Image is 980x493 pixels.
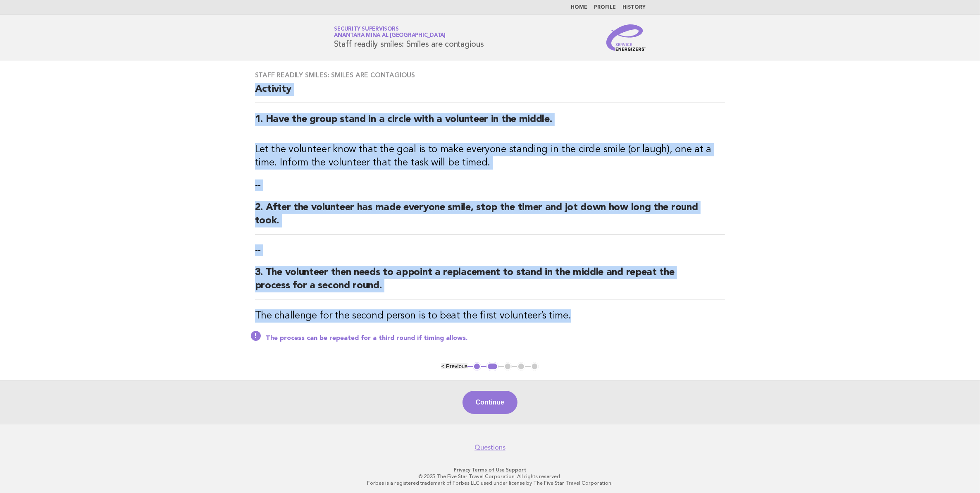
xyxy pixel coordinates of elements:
[255,201,725,235] h2: 2. After the volunteer has made everyone smile, stop the timer and jot down how long the round took.
[237,467,743,473] p: · ·
[266,334,725,342] p: The process can be repeated for a third round if timing allows.
[255,71,725,79] h3: Staff readily smiles: Smiles are contagious
[237,480,743,486] p: Forbes is a registered trademark of Forbes LLC used under license by The Five Star Travel Corpora...
[454,467,470,473] a: Privacy
[486,362,498,371] button: 2
[623,5,646,10] a: History
[255,244,725,256] p: --
[255,179,725,191] p: --
[255,113,725,133] h2: 1. Have the group stand in a circle with a volunteer in the middle.
[475,443,505,452] a: Questions
[255,266,725,299] h2: 3. The volunteer then needs to appoint a replacement to stand in the middle and repeat the proces...
[255,83,725,103] h2: Activity
[506,467,526,473] a: Support
[237,473,743,480] p: © 2025 The Five Star Travel Corporation. All rights reserved.
[334,27,484,48] h1: Staff readily smiles: Smiles are contagious
[473,362,481,371] button: 1
[472,467,505,473] a: Terms of Use
[441,363,467,369] button: < Previous
[463,391,517,414] button: Continue
[606,24,646,51] img: Service Energizers
[255,143,725,170] h3: Let the volunteer know that the goal is to make everyone standing in the circle smile (or laugh),...
[334,33,446,38] span: Anantara Mina al [GEOGRAPHIC_DATA]
[594,5,616,10] a: Profile
[334,26,446,38] a: Security SupervisorsAnantara Mina al [GEOGRAPHIC_DATA]
[255,309,725,323] h3: The challenge for the second person is to beat the first volunteer’s time.
[571,5,588,10] a: Home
